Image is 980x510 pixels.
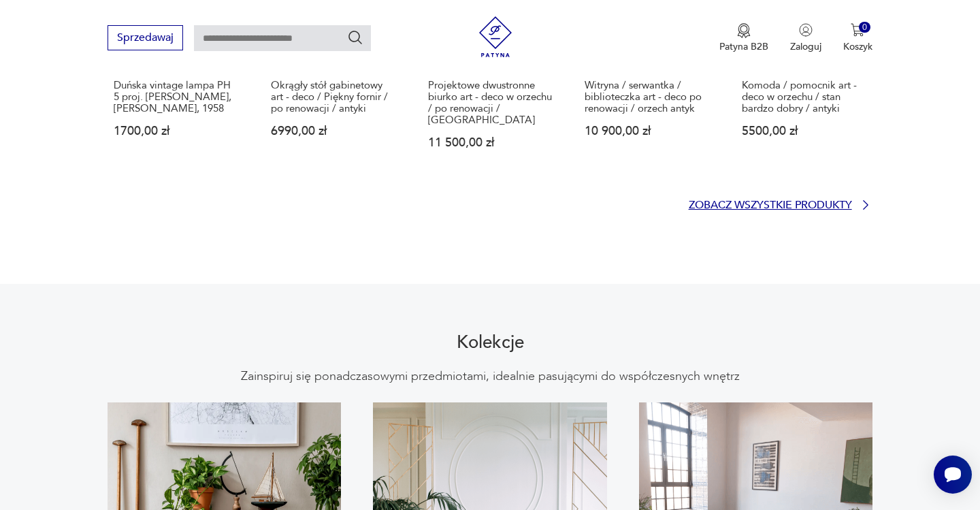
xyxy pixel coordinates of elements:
[457,334,524,351] h2: Kolekcje
[843,40,872,53] p: Koszyk
[719,40,768,53] p: Patyna B2B
[114,125,238,137] p: 1700,00 zł
[271,80,395,114] p: Okrągły stół gabinetowy art - deco / Piękny fornir / po renowacji / antyki
[790,23,821,53] button: Zaloguj
[475,16,516,57] img: Patyna - sklep z meblami i dekoracjami vintage
[742,80,866,114] p: Komoda / pomocnik art - deco w orzechu / stan bardzo dobry / antyki
[851,23,864,37] img: Ikona koszyka
[689,201,852,210] p: Zobacz wszystkie produkty
[719,23,768,53] button: Patyna B2B
[108,25,183,50] button: Sprzedawaj
[114,80,238,114] p: Duńska vintage lampa PH 5 proj. [PERSON_NAME], [PERSON_NAME], 1958
[719,23,768,53] a: Ikona medaluPatyna B2B
[859,22,870,33] div: 0
[689,198,872,212] a: Zobacz wszystkie produkty
[843,23,872,53] button: 0Koszyk
[347,29,363,46] button: Szukaj
[241,368,740,385] p: Zainspiruj się ponadczasowymi przedmiotami, idealnie pasującymi do współczesnych wnętrz
[934,456,972,494] iframe: Smartsupp widget button
[585,80,709,114] p: Witryna / serwantka / biblioteczka art - deco po renowacji / orzech antyk
[108,34,183,44] a: Sprzedawaj
[799,23,813,37] img: Ikonka użytkownika
[742,125,866,137] p: 5500,00 zł
[585,125,709,137] p: 10 900,00 zł
[271,125,395,137] p: 6990,00 zł
[790,40,821,53] p: Zaloguj
[737,23,751,38] img: Ikona medalu
[428,137,553,148] p: 11 500,00 zł
[428,80,553,126] p: Projektowe dwustronne biurko art - deco w orzechu / po renowacji / [GEOGRAPHIC_DATA]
